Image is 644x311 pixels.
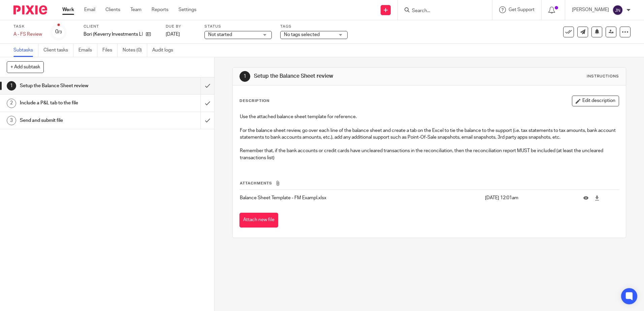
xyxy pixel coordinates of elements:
label: Client [84,24,157,29]
div: 1 [7,81,16,91]
p: Bori (Keverry Investments LLC) [84,31,142,38]
div: 1 [239,71,250,82]
div: A - FS Review [13,31,42,38]
h1: Setup the Balance Sheet review [254,73,444,80]
p: [DATE] 12:01am [485,195,573,201]
div: 3 [7,116,16,125]
label: Due by [166,24,196,29]
a: Clients [105,6,120,13]
span: Get Support [509,7,535,12]
h1: Send and submit file [20,115,136,126]
span: [DATE] [166,32,180,37]
a: Client tasks [43,44,73,57]
p: Balance Sheet Template - FM Exampl.xlsx [240,195,481,201]
p: For the balance sheet review, go over each line of the balance sheet and create a tab on the Exce... [240,127,618,141]
span: Not started [208,32,232,37]
p: Remember that, if the bank accounts or credit cards have uncleared transactions in the reconcilia... [240,147,618,161]
a: Emails [78,44,97,57]
a: Download [594,195,600,201]
label: Tags [280,24,348,29]
p: Use the attached balance sheet template for reference. [240,113,618,120]
a: Subtasks [13,44,38,57]
label: Task [13,24,42,29]
span: No tags selected [284,32,320,37]
a: Audit logs [152,44,178,57]
a: Reports [152,6,168,13]
div: Instructions [587,74,619,79]
img: svg%3E [612,5,623,15]
div: 2 [7,99,16,108]
a: Team [130,6,141,13]
p: Description [239,98,269,104]
a: Settings [179,6,196,13]
input: Search [411,8,472,14]
button: + Add subtask [7,61,44,73]
a: Work [62,6,74,13]
button: Edit description [572,96,619,106]
p: [PERSON_NAME] [572,6,609,13]
a: Notes (0) [123,44,147,57]
img: Pixie [13,5,47,14]
h1: Setup the Balance Sheet review [20,81,136,91]
div: 0 [55,28,62,36]
label: Status [204,24,272,29]
small: /3 [58,30,62,34]
a: Files [102,44,118,57]
h1: Include a P&L tab to the file [20,98,136,108]
a: Email [84,6,95,13]
button: Attach new file [239,213,278,228]
span: Attachments [240,181,272,185]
